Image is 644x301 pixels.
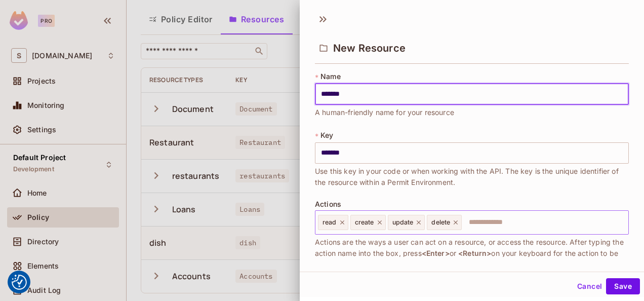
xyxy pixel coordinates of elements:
[323,218,337,227] span: read
[318,215,348,230] div: read
[333,42,406,54] span: New Resource
[573,278,606,294] button: Cancel
[458,249,491,257] span: <Return>
[12,275,27,290] button: Consent Preferences
[320,131,333,139] span: Key
[315,237,629,270] span: Actions are the ways a user can act on a resource, or access the resource. After typing the actio...
[427,215,462,230] div: delete
[392,218,414,227] span: update
[315,107,454,118] span: A human-friendly name for your resource
[422,249,450,257] span: <Enter>
[315,166,629,188] span: Use this key in your code or when working with the API. The key is the unique identifier of the r...
[355,218,374,227] span: create
[431,218,450,227] span: delete
[388,215,425,230] div: update
[12,275,27,290] img: Revisit consent button
[350,215,386,230] div: create
[315,200,341,208] span: Actions
[320,72,341,81] span: Name
[606,278,640,294] button: Save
